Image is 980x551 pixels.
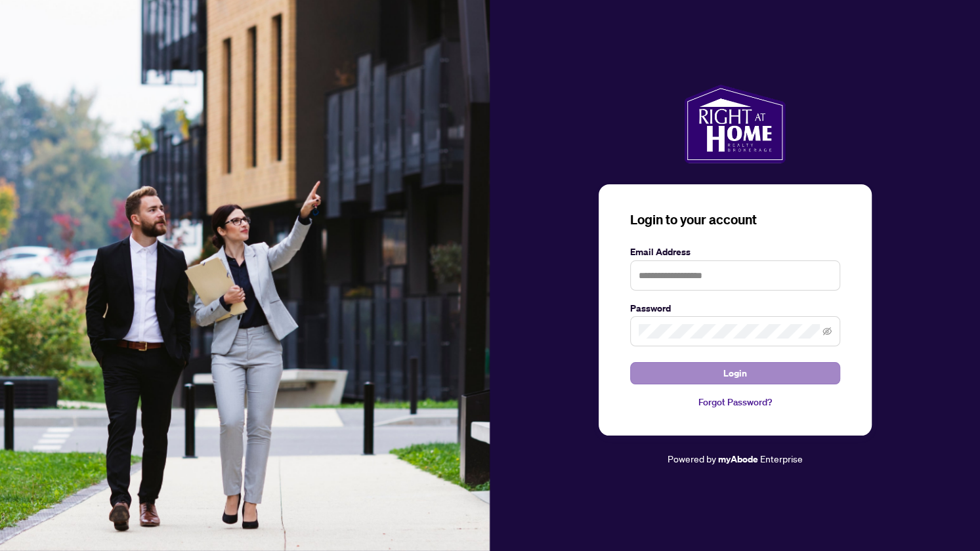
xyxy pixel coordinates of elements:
[684,85,786,163] img: ma-logo
[630,395,840,409] a: Forgot Password?
[760,453,803,464] span: Enterprise
[822,327,832,336] span: eye-invisible
[630,301,840,316] label: Password
[718,452,758,466] a: myAbode
[630,211,840,229] h3: Login to your account
[723,363,747,384] span: Login
[668,453,716,464] span: Powered by
[630,362,840,384] button: Login
[630,245,840,259] label: Email Address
